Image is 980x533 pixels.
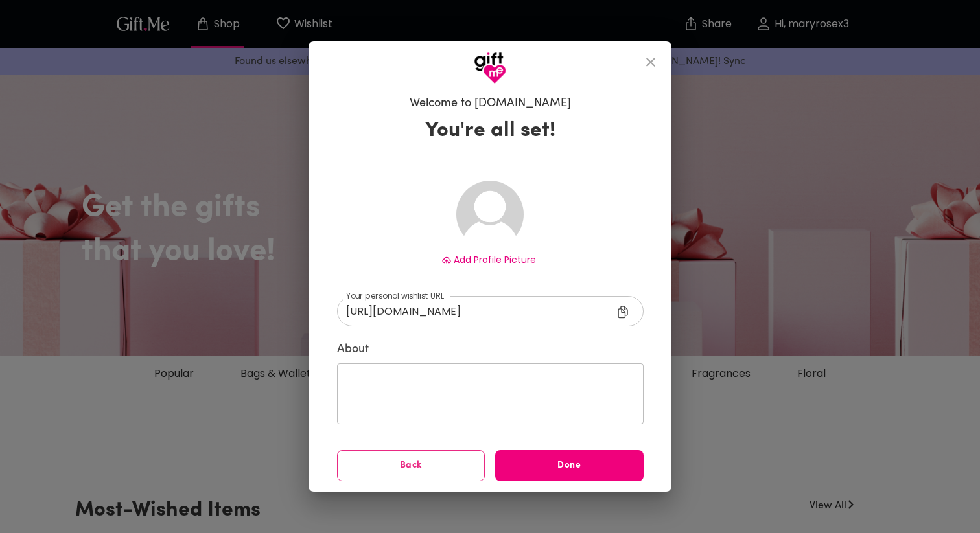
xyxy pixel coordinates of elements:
[410,96,571,111] h6: Welcome to [DOMAIN_NAME]
[495,450,644,481] button: Done
[337,450,485,481] button: Back
[635,47,666,78] button: close
[495,459,644,473] span: Done
[425,118,555,144] h3: You're all set!
[337,342,644,357] label: About
[456,181,524,248] img: Avatar
[338,459,485,473] span: Back
[454,253,536,266] span: Add Profile Picture
[474,52,506,84] img: GiftMe Logo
